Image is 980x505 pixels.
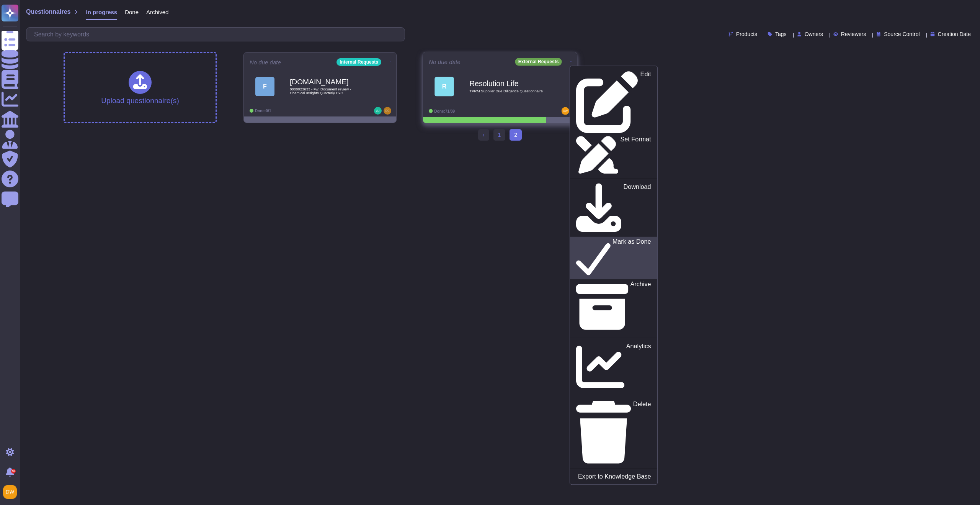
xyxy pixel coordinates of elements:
[570,237,657,279] a: Mark as Done
[775,31,787,37] span: Tags
[570,472,657,481] a: Export to Knowledge Base
[255,109,271,113] span: Done: 0/1
[938,31,971,37] span: Creation Date
[2,484,22,500] button: user
[11,469,16,474] div: 9+
[101,71,179,104] div: Upload questionnaire(s)
[429,59,461,65] span: No due date
[630,281,651,333] p: Archive
[384,107,391,115] img: user
[570,399,657,465] a: Delete
[434,109,455,113] span: Done: 71/89
[493,129,506,141] a: 1
[469,80,547,87] b: Resolution Life
[736,31,757,37] span: Products
[469,89,547,93] span: TPRM Supplier Due Diligence Questionnaire
[640,71,651,133] p: Edit
[250,59,281,65] span: No due date
[570,69,657,135] a: Edit
[86,9,117,15] span: In progress
[290,87,366,95] span: 0000023633 - Fw: Document review - Chemical Insights Quarterly CxO
[26,9,70,15] span: Questionnaires
[562,107,569,115] img: user
[612,239,651,278] p: Mark as Done
[621,136,651,174] p: Set Format
[336,58,381,66] div: Internal Requests
[624,184,651,236] p: Download
[515,58,562,66] div: External Requests
[255,77,274,96] div: F
[570,279,657,335] a: Archive
[570,134,657,175] a: Set Format
[146,9,168,15] span: Archived
[374,107,382,115] img: user
[30,28,405,41] input: Search by keywords
[483,132,485,138] span: ‹
[805,31,823,37] span: Owners
[578,474,651,480] p: Export to Knowledge Base
[510,129,522,141] span: 2
[884,31,920,37] span: Source Control
[434,77,454,96] div: R
[841,31,866,37] span: Reviewers
[626,343,651,391] p: Analytics
[125,9,139,15] span: Done
[633,401,651,464] p: Delete
[570,182,657,237] a: Download
[290,78,366,85] b: [DOMAIN_NAME]
[570,341,657,393] a: Analytics
[3,485,17,499] img: user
